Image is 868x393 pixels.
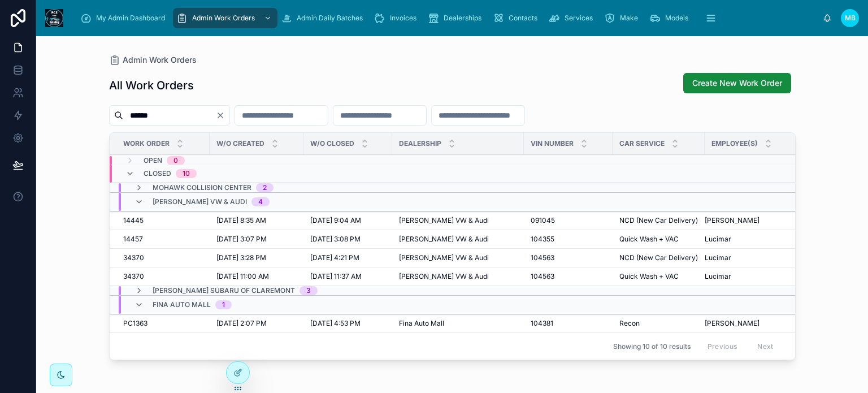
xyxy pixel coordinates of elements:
a: Dealerships [424,8,489,28]
a: Quick Wash + VAC [619,272,698,281]
div: 10 [183,169,190,178]
a: Services [545,8,601,28]
span: [DATE] 3:08 PM [310,235,361,244]
a: NCD (New Car Delivery) [619,253,698,262]
span: [DATE] 11:37 AM [310,272,362,281]
span: Make [620,14,638,23]
span: Mohawk Collision Center [153,183,251,192]
span: [DATE] 3:07 PM [216,235,267,244]
a: [PERSON_NAME] VW & Audi [399,235,517,244]
a: Admin Work Orders [109,54,197,66]
span: Dealerships [444,14,481,23]
div: scrollable content [72,6,823,31]
a: 104355 [531,235,606,244]
a: Quick Wash + VAC [619,235,698,244]
span: [DATE] 4:53 PM [310,319,361,328]
span: Admin Work Orders [192,14,255,23]
a: 104381 [531,319,606,328]
span: Showing 10 of 10 results [613,342,691,351]
span: PC1363 [123,319,147,328]
span: [PERSON_NAME] VW & Audi [399,272,489,281]
span: [PERSON_NAME] [705,319,759,328]
span: W/O Created [216,139,264,148]
span: [DATE] 4:21 PM [310,253,359,262]
span: 34370 [123,253,144,262]
a: 104563 [531,253,606,262]
a: [DATE] 11:00 AM [216,272,297,281]
span: 104563 [531,253,554,262]
span: Fina Auto Mall [153,300,211,309]
span: 34370 [123,272,144,281]
span: Create New Work Order [692,77,782,89]
span: 14457 [123,235,143,244]
a: [DATE] 11:37 AM [310,272,385,281]
span: Employee(s) [711,139,758,148]
span: Lucimar [705,253,731,262]
span: [DATE] 9:04 AM [310,216,361,225]
span: Closed [144,169,171,178]
a: Lucimar [705,253,791,262]
span: Invoices [390,14,416,23]
span: Lucimar [705,272,731,281]
a: 34370 [123,272,203,281]
a: [PERSON_NAME] VW & Audi [399,253,517,262]
div: 4 [258,197,263,206]
span: Fina Auto Mall [399,319,444,328]
span: Dealership [399,139,441,148]
a: Recon [619,319,698,328]
span: 104563 [531,272,554,281]
span: 104381 [531,319,553,328]
a: Admin Daily Batches [277,8,371,28]
a: NCD (New Car Delivery) [619,216,698,225]
button: Clear [216,111,229,120]
a: [DATE] 4:53 PM [310,319,385,328]
span: Recon [619,319,640,328]
a: Lucimar [705,235,791,244]
span: Services [565,14,593,23]
a: [PERSON_NAME] [705,216,791,225]
span: Admin Work Orders [123,54,197,66]
span: [PERSON_NAME] VW & Audi [153,197,247,206]
span: Work Order [123,139,170,148]
span: [PERSON_NAME] Subaru of Claremont [153,286,295,295]
span: [DATE] 3:28 PM [216,253,266,262]
span: Contacts [509,14,537,23]
span: W/O Closed [310,139,354,148]
span: My Admin Dashboard [96,14,165,23]
span: VIN Number [531,139,574,148]
div: 1 [222,300,225,309]
a: [DATE] 2:07 PM [216,319,297,328]
a: 14457 [123,235,203,244]
span: [DATE] 8:35 AM [216,216,266,225]
div: 2 [263,183,267,192]
a: Lucimar [705,272,791,281]
a: [DATE] 3:07 PM [216,235,297,244]
a: Models [646,8,696,28]
a: 091045 [531,216,606,225]
span: [PERSON_NAME] [705,216,759,225]
img: App logo [45,9,63,27]
button: Create New Work Order [683,73,791,93]
div: 3 [306,286,311,295]
span: Admin Daily Batches [297,14,363,23]
div: 0 [173,156,178,165]
a: Admin Work Orders [173,8,277,28]
span: [PERSON_NAME] VW & Audi [399,216,489,225]
span: [PERSON_NAME] VW & Audi [399,253,489,262]
span: Quick Wash + VAC [619,272,679,281]
span: 104355 [531,235,554,244]
a: [DATE] 8:35 AM [216,216,297,225]
a: [PERSON_NAME] VW & Audi [399,272,517,281]
a: 14445 [123,216,203,225]
a: Invoices [371,8,424,28]
span: Car Service [619,139,665,148]
span: [DATE] 2:07 PM [216,319,267,328]
span: [PERSON_NAME] VW & Audi [399,235,489,244]
span: Models [665,14,688,23]
a: [DATE] 4:21 PM [310,253,385,262]
span: MB [845,14,856,23]
a: My Admin Dashboard [77,8,173,28]
a: [DATE] 9:04 AM [310,216,385,225]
